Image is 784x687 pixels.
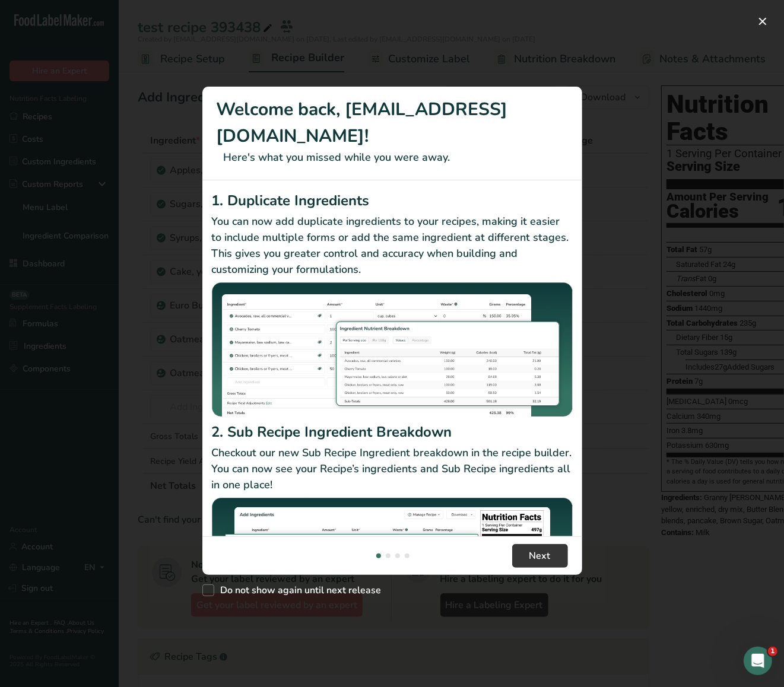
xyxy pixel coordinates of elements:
[744,647,772,675] iframe: Intercom live chat
[214,584,382,596] span: Do not show again until next release
[212,421,573,443] h2: 2. Sub Recipe Ingredient Breakdown
[217,96,568,150] h1: Welcome back, [EMAIL_ADDRESS][DOMAIN_NAME]!
[212,282,573,417] img: Duplicate Ingredients
[217,150,568,166] p: Here's what you missed while you were away.
[212,214,573,278] p: You can now add duplicate ingredients to your recipes, making it easier to include multiple forms...
[512,544,568,568] button: Next
[212,498,573,632] img: Sub Recipe Ingredient Breakdown
[529,549,551,563] span: Next
[768,647,777,656] span: 1
[212,445,573,493] p: Checkout our new Sub Recipe Ingredient breakdown in the recipe builder. You can now see your Reci...
[212,190,573,211] h2: 1. Duplicate Ingredients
